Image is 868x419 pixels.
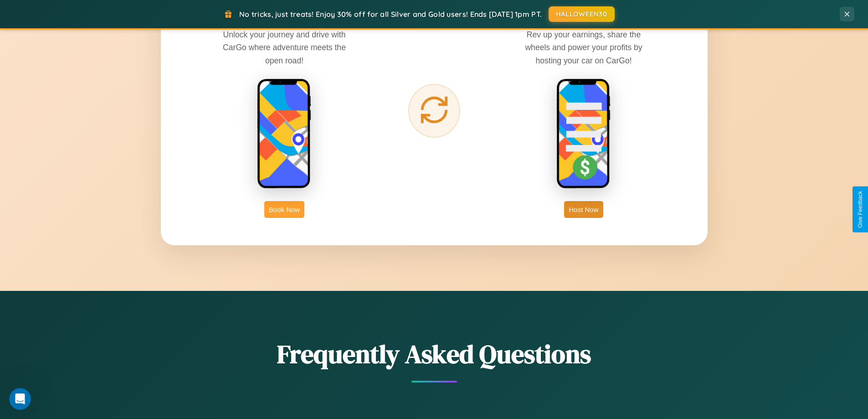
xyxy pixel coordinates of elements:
p: Unlock your journey and drive with CarGo where adventure meets the open road! [216,28,353,67]
h2: Frequently Asked Questions [161,336,708,372]
img: host phone [556,78,611,190]
button: Book Now [264,201,304,218]
span: No tricks, just treats! Enjoy 30% off for all Silver and Gold users! Ends [DATE] 1pm PT. [239,10,542,19]
div: Give Feedback [857,191,863,228]
iframe: Intercom live chat [9,388,31,410]
p: Rev up your earnings, share the wheels and power your profits by hosting your car on CarGo! [515,28,652,67]
img: rent phone [257,78,312,190]
button: Host Now [564,201,603,218]
button: HALLOWEEN30 [549,6,615,22]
